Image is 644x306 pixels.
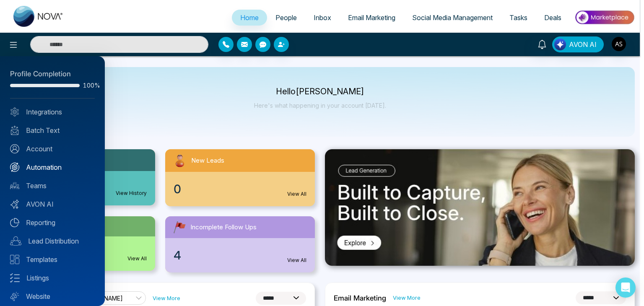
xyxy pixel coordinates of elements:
div: Open Intercom Messenger [615,277,636,298]
img: Lead-dist.svg [10,236,21,246]
img: Templates.svg [10,255,19,264]
a: Batch Text [10,125,95,135]
img: team.svg [10,181,19,190]
img: batch_text_white.png [10,126,19,135]
a: Website [10,291,95,301]
img: Website.svg [10,292,19,301]
a: Automation [10,162,95,172]
a: Teams [10,181,95,191]
img: Reporting.svg [10,218,19,227]
span: 100% [83,83,95,88]
a: Account [10,144,95,154]
a: AVON AI [10,199,95,209]
a: Listings [10,273,95,283]
div: Profile Completion [10,69,95,80]
a: Reporting [10,218,95,228]
img: Avon-AI.svg [10,200,19,209]
img: Account.svg [10,144,19,153]
img: Integrated.svg [10,107,19,117]
a: Lead Distribution [10,236,95,246]
img: Automation.svg [10,163,19,172]
img: Listings.svg [10,273,20,283]
a: Integrations [10,107,95,117]
a: Templates [10,254,95,265]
